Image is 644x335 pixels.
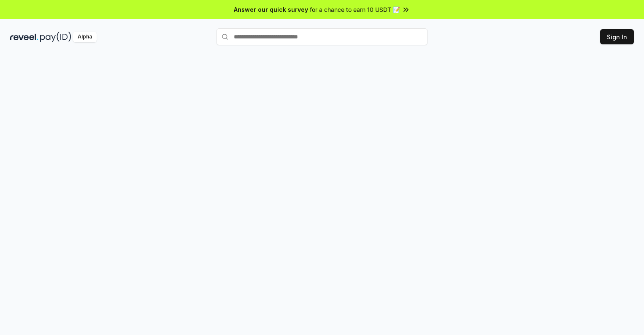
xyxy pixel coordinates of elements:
[73,32,97,42] div: Alpha
[234,5,308,14] span: Answer our quick survey
[600,29,634,44] button: Sign In
[40,32,71,42] img: pay_id
[310,5,400,14] span: for a chance to earn 10 USDT 📝
[10,32,38,42] img: reveel_dark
